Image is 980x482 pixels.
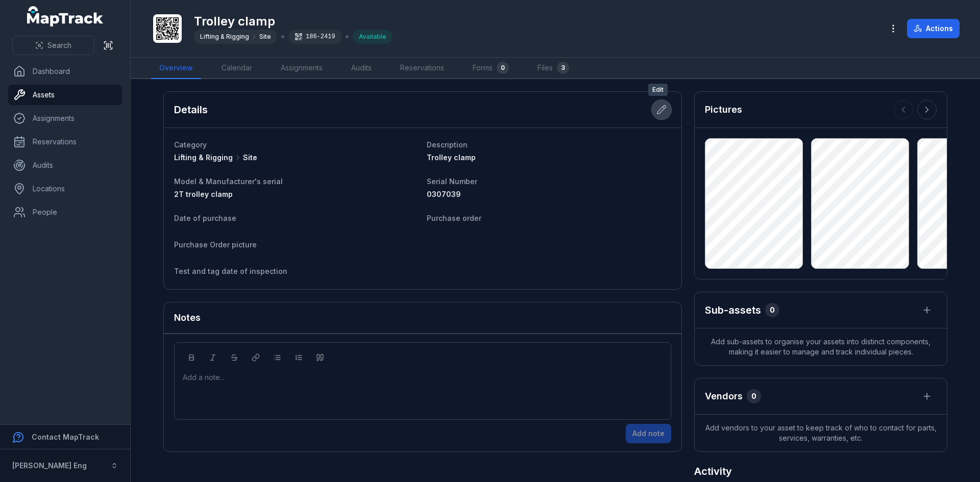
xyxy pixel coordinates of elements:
[648,84,668,96] span: Edit
[427,153,476,162] span: Trolley clamp
[174,140,207,149] span: Category
[12,461,87,470] strong: [PERSON_NAME] Eng
[705,103,742,117] h3: Pictures
[32,433,99,441] strong: Contact MapTrack
[174,103,208,117] h2: Details
[273,58,331,79] a: Assignments
[705,389,743,403] h3: Vendors
[695,415,947,451] span: Add vendors to your asset to keep track of who to contact for parts, services, warranties, etc.
[497,62,509,74] div: 0
[427,140,468,149] span: Description
[695,328,947,365] span: Add sub-assets to organise your assets into distinct components, making it easier to manage and t...
[427,177,477,186] span: Serial Number
[200,33,249,41] span: Lifting & Rigging
[392,58,452,79] a: Reservations
[174,267,287,275] span: Test and tag date of inspection
[8,155,122,175] a: Audits
[8,179,122,199] a: Locations
[47,40,71,50] span: Search
[194,13,393,30] h1: Trolley clamp
[8,108,122,129] a: Assignments
[765,303,779,317] div: 0
[151,58,201,79] a: Overview
[174,311,201,325] h3: Notes
[529,58,577,79] a: Files3
[12,36,94,55] button: Search
[907,19,960,38] button: Actions
[8,61,122,82] a: Dashboard
[8,202,122,222] a: People
[27,6,104,27] a: MapTrack
[353,30,393,44] div: Available
[288,30,341,44] div: 186-2419
[174,240,257,249] span: Purchase Order picture
[557,62,569,74] div: 3
[243,153,257,163] span: Site
[174,190,233,198] span: 2T trolley clamp
[427,214,481,222] span: Purchase order
[174,177,283,186] span: Model & Manufacturer's serial
[694,464,732,478] h2: Activity
[705,303,761,317] h2: Sub-assets
[174,214,236,222] span: Date of purchase
[174,153,233,163] span: Lifting & Rigging
[343,58,380,79] a: Audits
[464,58,517,79] a: Forms0
[747,389,761,403] div: 0
[213,58,260,79] a: Calendar
[259,33,271,41] span: Site
[8,85,122,105] a: Assets
[8,132,122,152] a: Reservations
[427,190,461,198] span: 0307039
